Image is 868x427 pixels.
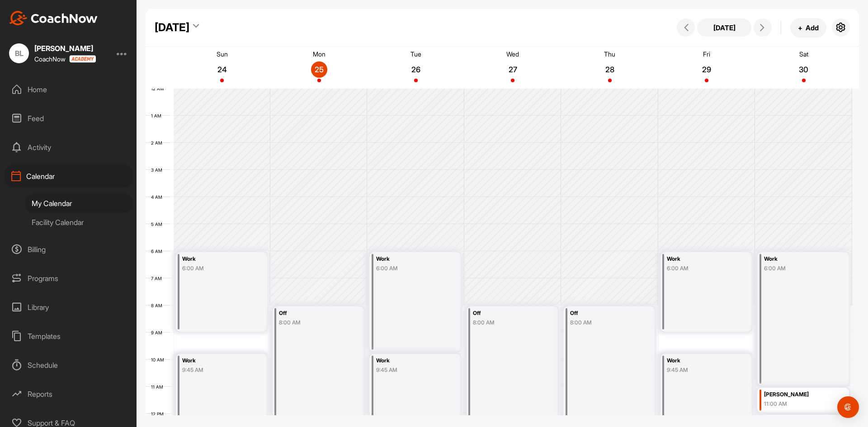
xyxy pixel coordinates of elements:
div: 9:45 AM [376,366,446,374]
div: Home [5,78,132,101]
div: 8:00 AM [279,319,349,327]
div: 6 AM [146,249,171,254]
p: Sun [217,50,228,58]
div: 6:00 AM [182,264,252,272]
p: 24 [214,65,230,74]
a: August 25, 2025 [270,47,367,89]
div: Feed [5,107,132,130]
p: 25 [311,65,327,74]
div: My Calendar [25,194,132,213]
div: 8 AM [146,303,171,308]
a: August 27, 2025 [464,47,561,89]
a: August 30, 2025 [755,47,852,89]
div: 9 AM [146,330,171,335]
div: 6:00 AM [376,264,446,272]
a: August 24, 2025 [174,47,270,89]
div: 6:00 AM [764,264,834,272]
a: August 29, 2025 [658,47,755,89]
div: [PERSON_NAME] [34,45,96,52]
div: Facility Calendar [25,213,132,232]
div: Off [279,308,349,319]
div: 2 AM [146,140,171,145]
div: Schedule [5,354,132,376]
p: Mon [313,50,325,58]
div: Work [182,356,252,366]
div: Reports [5,383,132,405]
p: 27 [505,65,521,74]
p: Fri [703,50,710,58]
div: 3 AM [146,167,171,173]
div: 9:45 AM [667,366,736,374]
div: Open Intercom Messenger [837,396,859,418]
div: Work [764,254,834,264]
div: 1 AM [146,113,170,118]
div: 10 AM [146,357,173,362]
p: 30 [796,65,812,74]
button: +Add [790,18,826,38]
p: Tue [410,50,421,58]
img: CoachNow acadmey [69,55,96,63]
div: Off [570,308,640,319]
div: Work [376,254,446,264]
div: [PERSON_NAME] [764,389,834,400]
img: CoachNow [9,11,98,25]
p: 26 [408,65,424,74]
p: Thu [604,50,615,58]
div: BL [9,43,29,63]
p: Wed [506,50,519,58]
div: Work [376,356,446,366]
div: 12 PM [146,411,173,417]
div: Calendar [5,165,132,188]
button: [DATE] [697,19,751,37]
div: 8:00 AM [570,319,640,327]
span: + [798,23,802,33]
p: 28 [602,65,618,74]
div: Programs [5,267,132,290]
div: Activity [5,136,132,159]
div: 8:00 AM [473,319,542,327]
div: 9:45 AM [182,366,252,374]
a: August 26, 2025 [368,47,464,89]
div: 5 AM [146,221,171,227]
div: 4 AM [146,194,171,200]
p: 29 [698,65,715,74]
div: CoachNow [34,55,96,63]
div: 11 AM [146,384,172,389]
div: 7 AM [146,276,171,281]
div: Off [473,308,542,319]
div: 12 AM [146,86,173,91]
div: [DATE] [155,19,189,36]
div: Work [182,254,252,264]
a: August 28, 2025 [561,47,658,89]
div: Work [667,356,736,366]
div: Library [5,296,132,319]
div: Work [667,254,736,264]
div: Billing [5,238,132,261]
div: 11:00 AM [764,400,834,408]
div: Templates [5,325,132,347]
p: Sat [799,50,808,58]
div: 6:00 AM [667,264,736,272]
